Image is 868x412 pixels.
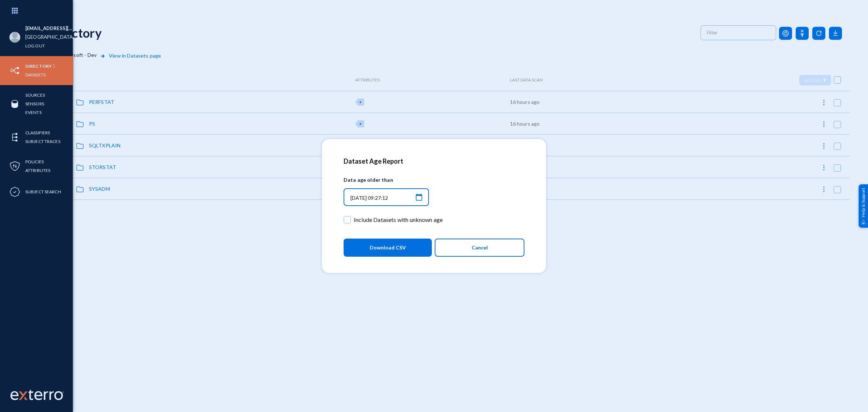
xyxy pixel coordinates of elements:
[472,241,488,254] span: Cancel
[370,241,406,254] span: Download CSV
[344,172,459,187] span: Data age older than
[435,239,524,257] button: Cancel
[414,193,423,202] mat-icon: calendar_today
[344,239,432,257] button: Download CSV
[350,195,413,201] input: Choose date
[354,214,443,225] span: Include Datasets with unknown age
[344,157,524,165] h2: Dataset Age Report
